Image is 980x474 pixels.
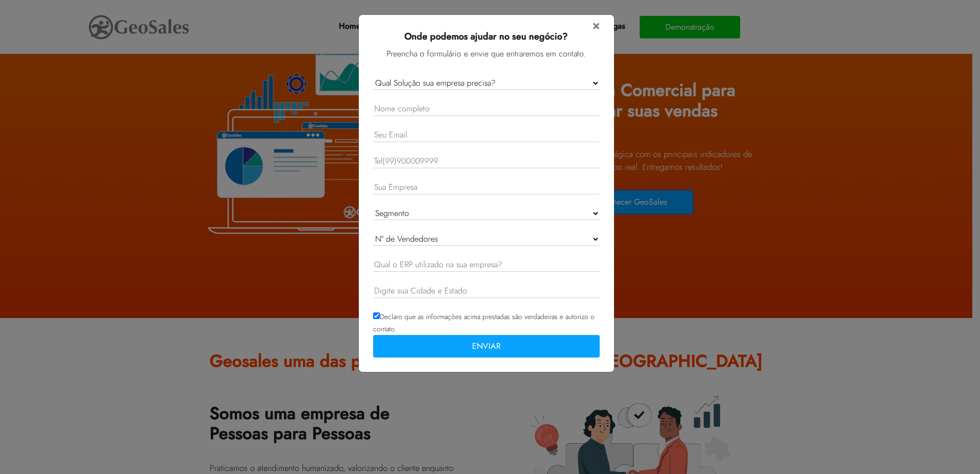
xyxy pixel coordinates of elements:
[373,335,600,358] button: ENVIAR
[593,16,600,34] span: ×
[373,311,600,353] small: Declaro que as informações acima prestadas são verdadeiras e autorizo o contato.
[373,284,600,298] input: Digite sua Cidade e Estado
[373,181,600,194] input: Sua Empresa
[373,258,600,272] input: Qual o ERP utilizado na sua empresa?
[593,19,600,31] button: Close
[404,30,568,43] b: Onde podemos ajudar no seu negócio?
[373,102,600,116] input: Nome completo
[373,154,600,168] input: Tel(99)900009999
[373,128,600,142] input: Seu Email
[386,48,586,60] label: Preencha o formulário e envie que entraremos em contato.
